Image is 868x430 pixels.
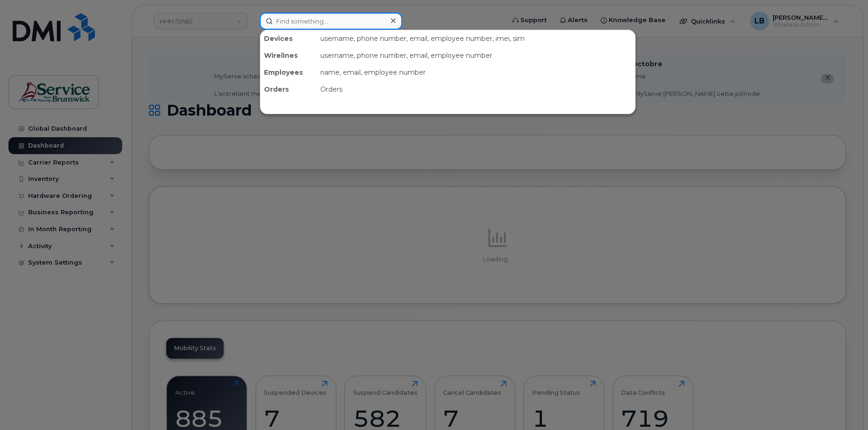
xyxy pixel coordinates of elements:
div: Wirelines [260,47,317,64]
div: username, phone number, email, employee number [317,47,635,64]
div: Employees [260,64,317,81]
div: Devices [260,30,317,47]
div: Orders [317,81,635,98]
div: name, email, employee number [317,64,635,81]
div: username, phone number, email, employee number, imei, sim [317,30,635,47]
div: Orders [260,81,317,98]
